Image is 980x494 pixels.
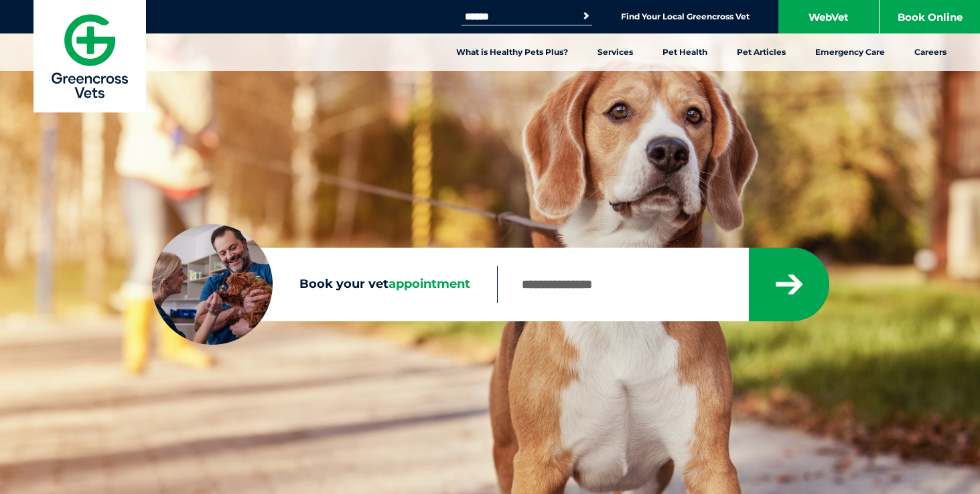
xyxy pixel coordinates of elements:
span: appointment [389,276,470,291]
a: Emergency Care [800,33,900,71]
a: Find Your Local Greencross Vet [621,11,750,22]
a: Pet Health [648,33,722,71]
a: Careers [900,33,961,71]
a: Pet Articles [722,33,800,71]
a: What is Healthy Pets Plus? [441,33,583,71]
button: Search [579,9,593,23]
label: Book your vet [152,274,497,295]
a: Services [583,33,648,71]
